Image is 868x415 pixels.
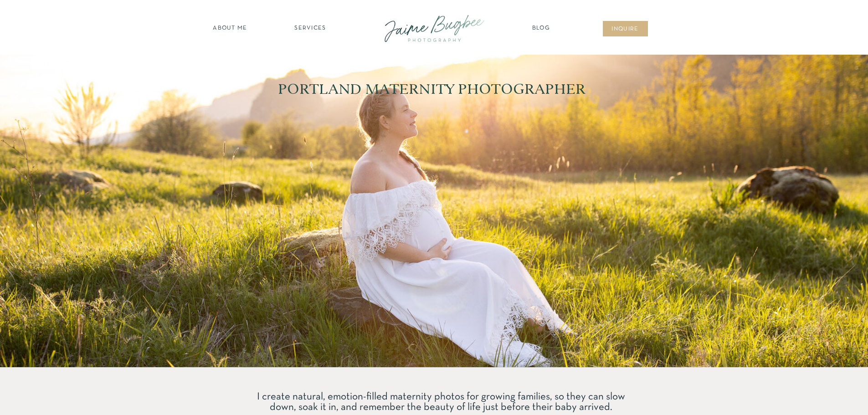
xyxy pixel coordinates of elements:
h1: PORTLAND MATERNITY PHOTOGRAPHER [278,81,591,95]
a: SERVICES [285,24,336,33]
a: about ME [211,24,250,33]
a: inqUIre [607,25,644,34]
a: Blog [530,24,553,33]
